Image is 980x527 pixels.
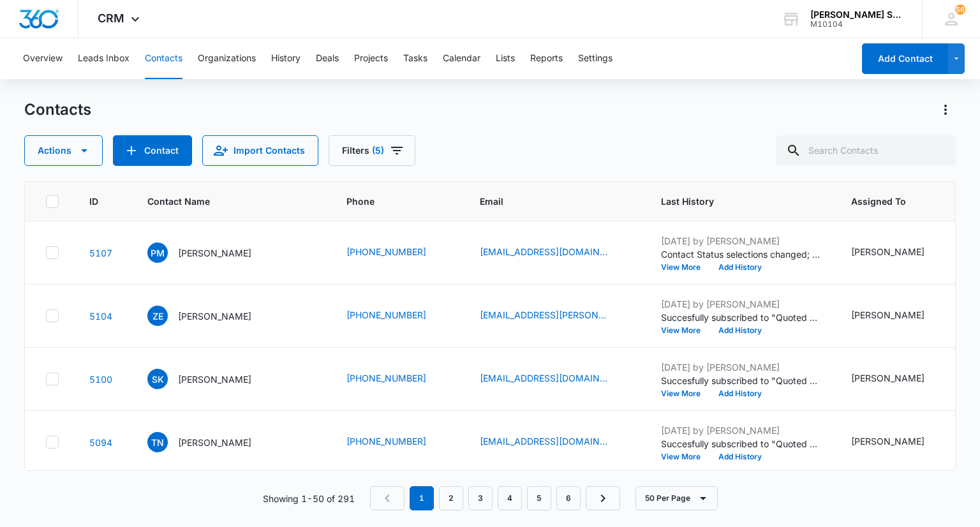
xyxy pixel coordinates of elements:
button: Leads Inbox [78,38,130,79]
p: [DATE] by [PERSON_NAME] [661,424,820,437]
div: Phone - (312) 684-7474 - Select to Edit Field [346,371,449,387]
span: ZE [147,306,168,326]
button: View More [661,453,709,461]
button: Organizations [198,38,256,79]
div: Contact Name - Zach Eilers - Select to Edit Field [147,306,274,326]
button: Reports [530,38,563,79]
button: Deals [316,38,339,79]
a: [PHONE_NUMBER] [346,371,426,385]
button: Lists [496,38,515,79]
a: [EMAIL_ADDRESS][DOMAIN_NAME] [480,434,607,448]
a: Page 4 [498,486,522,510]
span: 56 [955,4,965,15]
button: Settings [578,38,612,79]
div: [PERSON_NAME] [851,245,924,258]
button: Actions [24,135,103,166]
div: Phone - (704) 890-9161 - Select to Edit Field [346,434,449,450]
a: Page 2 [439,486,463,510]
button: Calendar [443,38,480,79]
button: View More [661,327,709,334]
button: Overview [23,38,63,79]
div: Email - vsampathkumar1988@gmail.com - Select to Edit Field [480,371,630,387]
p: Succesfully subscribed to "Quoted NEW". [661,437,820,450]
a: Page 6 [556,486,581,510]
p: Showing 1-50 of 291 [263,492,355,505]
a: Navigate to contact details page for Patty Mann [89,248,112,258]
div: Email - pjomann@gmail.com - Select to Edit Field [480,245,630,260]
span: Contact Name [147,195,297,208]
span: Assigned To [851,195,929,208]
button: View More [661,390,709,397]
div: Assigned To - Ted DiMayo - Select to Edit Field [851,245,947,260]
p: [DATE] by [PERSON_NAME] [661,360,820,374]
button: 50 Per Page [635,486,718,510]
a: [EMAIL_ADDRESS][PERSON_NAME][DOMAIN_NAME] [480,308,607,322]
div: account id [810,20,903,29]
p: Succesfully subscribed to "Quoted NEW". [661,311,820,324]
button: Tasks [403,38,427,79]
button: Add History [709,453,771,461]
button: Add Contact [862,43,948,74]
span: CRM [98,11,124,25]
button: Projects [354,38,388,79]
span: PM [147,242,168,263]
a: Navigate to contact details page for Todd Nuccio [89,437,112,448]
button: Contacts [145,38,182,79]
h1: Contacts [24,100,91,119]
span: TN [147,432,168,452]
button: Add History [709,327,771,334]
nav: Pagination [370,486,620,510]
div: [PERSON_NAME] [851,371,924,385]
div: Assigned To - Ted DiMayo - Select to Edit Field [851,371,947,387]
div: Assigned To - Ted DiMayo - Select to Edit Field [851,434,947,450]
input: Search Contacts [776,135,956,166]
span: Sk [147,369,168,389]
a: Navigate to contact details page for Sampath kumar Vempali [89,374,112,385]
div: Phone - (630) 476-1092 - Select to Edit Field [346,245,449,260]
div: Email - zach.eilers@gmail.com - Select to Edit Field [480,308,630,323]
div: Contact Name - Patty Mann - Select to Edit Field [147,242,274,263]
p: Succesfully subscribed to "Quoted NEW". [661,374,820,387]
p: [PERSON_NAME] [178,246,251,260]
a: [PHONE_NUMBER] [346,245,426,258]
a: [EMAIL_ADDRESS][DOMAIN_NAME] [480,371,607,385]
div: Assigned To - Ted DiMayo - Select to Edit Field [851,308,947,323]
button: View More [661,263,709,271]
span: ID [89,195,98,208]
div: [PERSON_NAME] [851,434,924,448]
a: [EMAIL_ADDRESS][DOMAIN_NAME] [480,245,607,258]
div: notifications count [955,4,965,15]
p: [PERSON_NAME] [178,373,251,386]
span: Phone [346,195,431,208]
a: Next Page [586,486,620,510]
a: Page 3 [468,486,493,510]
p: [PERSON_NAME] [178,309,251,323]
span: (5) [372,146,384,155]
p: [PERSON_NAME] [178,436,251,449]
a: Navigate to contact details page for Zach Eilers [89,311,112,322]
p: [DATE] by [PERSON_NAME] [661,234,820,248]
p: Contact Status selections changed; None was removed and Quoted was added. [661,248,820,261]
button: Add History [709,390,771,397]
span: Last History [661,195,802,208]
div: Contact Name - Sampath kumar Vempali - Select to Edit Field [147,369,274,389]
button: History [271,38,301,79]
button: Actions [935,100,956,120]
div: account name [810,10,903,20]
div: Email - tcnuccio@att.net - Select to Edit Field [480,434,630,450]
a: [PHONE_NUMBER] [346,308,426,322]
a: Page 5 [527,486,551,510]
em: 1 [410,486,434,510]
div: [PERSON_NAME] [851,308,924,322]
a: [PHONE_NUMBER] [346,434,426,448]
button: Filters [329,135,415,166]
button: Import Contacts [202,135,318,166]
p: [DATE] by [PERSON_NAME] [661,297,820,311]
button: Add Contact [113,135,192,166]
div: Contact Name - Todd Nuccio - Select to Edit Field [147,432,274,452]
button: Add History [709,263,771,271]
span: Email [480,195,612,208]
div: Phone - (630) 303-0616 - Select to Edit Field [346,308,449,323]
